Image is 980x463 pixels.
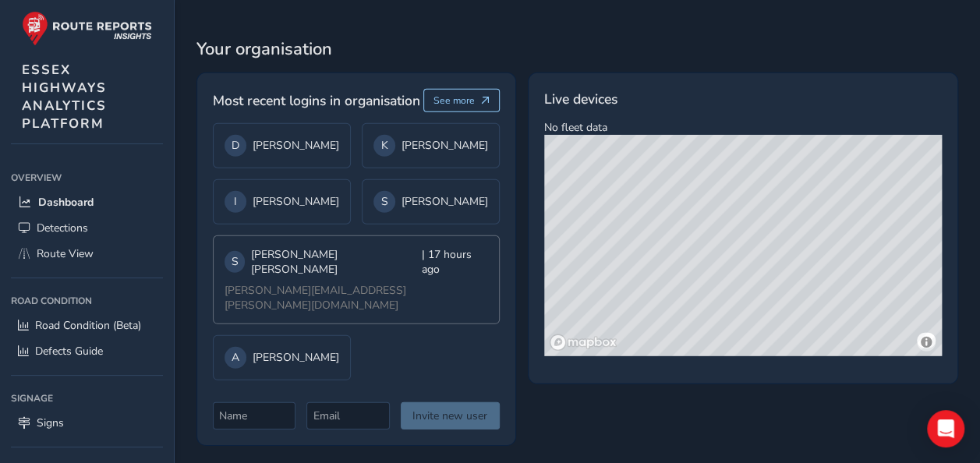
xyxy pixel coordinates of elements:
div: No fleet data [528,72,958,384]
span: Most recent logins in organisation [213,90,420,111]
div: Open Intercom Messenger [927,410,964,447]
span: S [232,254,239,269]
span: S [381,194,388,209]
div: [PERSON_NAME] [373,191,488,213]
div: Overview [11,166,163,189]
a: Dashboard [11,189,163,215]
div: Signage [11,387,163,410]
span: D [232,138,239,153]
span: See more [433,94,475,107]
span: Your organisation [196,37,958,61]
span: Route View [37,246,94,261]
a: Road Condition (Beta) [11,313,163,338]
span: A [232,350,239,365]
span: [PERSON_NAME][EMAIL_ADDRESS][PERSON_NAME][DOMAIN_NAME] [225,283,406,313]
span: Live devices [544,89,617,109]
a: Detections [11,215,163,241]
input: Name [213,402,295,429]
span: Dashboard [38,195,94,210]
span: Signs [37,415,64,430]
input: Email [306,402,389,429]
div: [PERSON_NAME] [225,347,339,369]
div: [PERSON_NAME] [225,135,339,157]
span: ESSEX HIGHWAYS ANALYTICS PLATFORM [22,61,107,133]
a: Route View [11,241,163,267]
button: See more [423,89,501,112]
span: K [381,138,388,153]
div: [PERSON_NAME] [373,135,488,157]
div: [PERSON_NAME] [225,191,339,213]
span: Detections [37,221,88,235]
img: rr logo [22,11,152,46]
div: Road Condition [11,289,163,313]
a: Defects Guide [11,338,163,364]
span: Road Condition (Beta) [35,318,141,333]
span: | 17 hours ago [422,247,488,277]
span: I [234,194,237,209]
a: Signs [11,410,163,436]
div: [PERSON_NAME] [PERSON_NAME] [225,247,488,277]
span: Defects Guide [35,344,103,359]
